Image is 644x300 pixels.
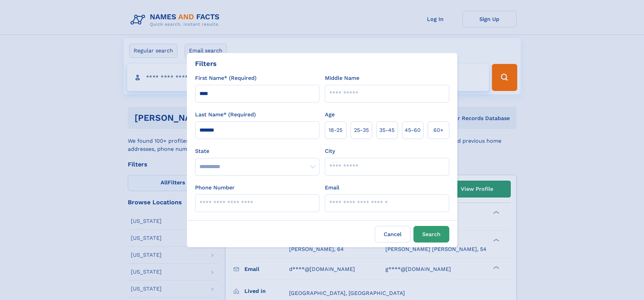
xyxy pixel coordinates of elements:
[379,126,395,134] span: 35‑45
[405,126,421,134] span: 45‑60
[433,126,444,134] span: 60+
[195,184,235,192] label: Phone Number
[325,74,359,82] label: Middle Name
[329,126,342,134] span: 18‑25
[325,184,339,192] label: Email
[195,74,257,82] label: First Name* (Required)
[354,126,369,134] span: 25‑35
[195,111,256,119] label: Last Name* (Required)
[325,111,335,119] label: Age
[375,226,411,243] label: Cancel
[325,147,335,155] label: City
[413,226,449,243] button: Search
[195,59,217,69] div: Filters
[195,147,319,155] label: State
